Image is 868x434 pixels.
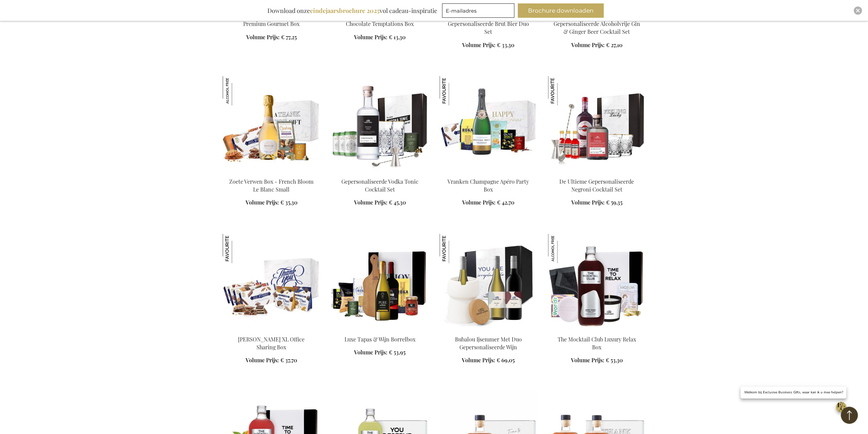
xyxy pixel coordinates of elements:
[571,356,604,364] span: Volume Prijs:
[455,336,522,351] a: Bubalou Ijsemmer Met Duo Gepersonaliseerde Wijn
[331,234,429,330] img: Luxury Tapas & Wine Apéro Box
[389,199,406,206] span: € 45,30
[442,3,514,18] input: E-mailadres
[548,327,646,333] a: The Mocktail Club Luxury Relax Box The Mocktail Club Luxury Relax Box
[354,199,387,206] span: Volume Prijs:
[223,76,320,172] img: Sweet Treats Box - French Bloom Le Blanc Small
[558,336,636,351] a: The Mocktail Club Luxury Relax Box
[462,199,514,207] a: Volume Prijs: € 42,70
[354,33,406,41] a: Volume Prijs: € 13,30
[354,349,387,356] span: Volume Prijs:
[462,41,496,48] span: Volume Prijs:
[246,33,280,41] span: Volume Prijs:
[571,199,605,206] span: Volume Prijs:
[518,3,604,18] button: Brochure downloaden
[606,199,622,206] span: € 59,35
[548,234,577,263] img: The Mocktail Club Luxury Relax Box
[606,356,623,364] span: € 53,30
[440,327,537,333] a: Bubalou Ijsemmer Met Duo Gepersonaliseerde Wijn Bubalou Ijsemmer Met Duo Gepersonaliseerde Wijn
[354,349,406,356] a: Volume Prijs: € 53,95
[497,356,515,364] span: € 69,05
[331,169,429,176] a: The Personalised Vodka Tonic Cocktail Set
[331,76,429,172] img: The Personalised Vodka Tonic Cocktail Set
[310,6,380,15] b: eindejaarsbrochure 2025
[344,336,415,343] a: Luxe Tapas & Wijn Borrelbox
[264,3,440,18] div: Download onze vol cadeau-inspiratie
[229,178,313,193] a: Zoete Verwen Box - French Bloom Le Blanc Small
[223,76,252,106] img: Zoete Verwen Box - French Bloom Le Blanc Small
[281,33,297,41] span: € 77,25
[856,9,860,13] img: Close
[341,178,418,193] a: Gepersonaliseerde Vodka Tonic Cocktail Set
[246,199,279,206] span: Volume Prijs:
[354,33,387,41] span: Volume Prijs:
[243,20,299,27] a: Premium Gourmet Box
[548,76,577,106] img: De Ultieme Gepersonaliseerde Negroni Cocktail Set
[331,327,429,333] a: Luxury Tapas & Wine Apéro Box
[462,41,514,49] a: Volume Prijs: € 33,30
[440,76,537,172] img: Vranken Champagne Apéro Party Box
[447,178,529,193] a: Vranken Champagne Apéro Party Box
[548,76,646,172] img: The Ultimate Personalized Negroni Cocktail Set
[246,356,297,364] a: Volume Prijs: € 37,70
[238,336,305,351] a: [PERSON_NAME] XL Office Sharing Box
[280,356,297,364] span: € 37,70
[462,356,515,364] a: Volume Prijs: € 69,05
[440,234,537,330] img: Bubalou Ijsemmer Met Duo Gepersonaliseerde Wijn
[606,41,622,48] span: € 27,10
[571,41,622,49] a: Volume Prijs: € 27,10
[223,234,320,330] img: Jules Destrooper XL Office Sharing Box
[440,234,469,263] img: Bubalou Ijsemmer Met Duo Gepersonaliseerde Wijn
[497,41,514,48] span: € 33,30
[246,199,297,207] a: Volume Prijs: € 35,30
[280,199,297,206] span: € 35,30
[559,178,634,193] a: De Ultieme Gepersonaliseerde Negroni Cocktail Set
[462,356,495,364] span: Volume Prijs:
[440,76,469,106] img: Vranken Champagne Apéro Party Box
[389,349,406,356] span: € 53,95
[571,41,605,48] span: Volume Prijs:
[548,169,646,176] a: The Ultimate Personalized Negroni Cocktail Set De Ultieme Gepersonaliseerde Negroni Cocktail Set
[223,169,320,176] a: Sweet Treats Box - French Bloom Le Blanc Small Zoete Verwen Box - French Bloom Le Blanc Small
[571,356,623,364] a: Volume Prijs: € 53,30
[246,33,297,41] a: Volume Prijs: € 77,25
[223,327,320,333] a: Jules Destrooper XL Office Sharing Box Jules Destrooper XL Office Sharing Box
[346,20,414,27] a: Chocolate Temptations Box
[354,199,406,207] a: Volume Prijs: € 45,30
[442,3,516,20] form: marketing offers and promotions
[462,199,496,206] span: Volume Prijs:
[548,234,646,330] img: The Mocktail Club Luxury Relax Box
[497,199,514,206] span: € 42,70
[854,6,862,15] div: Close
[246,356,279,364] span: Volume Prijs:
[389,33,406,41] span: € 13,30
[223,234,252,263] img: Jules Destrooper XL Office Sharing Box
[571,199,622,207] a: Volume Prijs: € 59,35
[440,169,537,176] a: Vranken Champagne Apéro Party Box Vranken Champagne Apéro Party Box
